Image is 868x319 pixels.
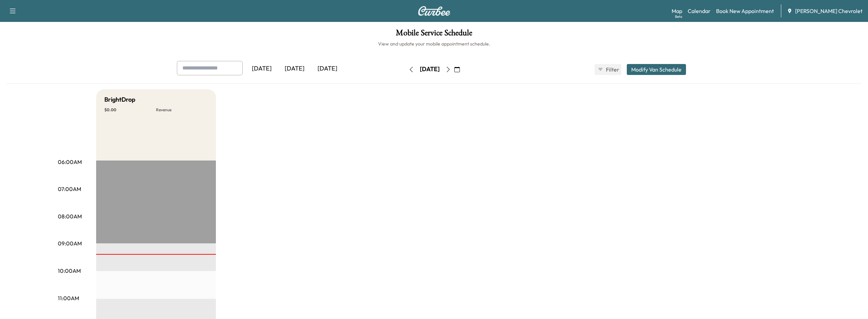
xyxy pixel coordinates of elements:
a: MapBeta [672,7,682,15]
p: $ 0.00 [104,107,156,113]
div: Beta [675,14,682,19]
div: [DATE] [278,61,311,77]
button: Filter [595,64,621,75]
h5: BrightDrop [104,95,135,104]
p: 11:00AM [58,294,79,302]
p: 06:00AM [58,158,82,166]
img: Curbee Logo [418,6,451,16]
span: Filter [606,65,618,74]
a: Book New Appointment [716,7,774,15]
p: 07:00AM [58,185,81,193]
button: Modify Van Schedule [627,64,686,75]
p: 09:00AM [58,239,82,247]
span: [PERSON_NAME] Chevrolet [795,7,863,15]
h1: Mobile Service Schedule [7,29,861,40]
p: Revenue [156,107,208,113]
p: 08:00AM [58,212,82,220]
a: Calendar [688,7,711,15]
div: [DATE] [245,61,278,77]
p: 10:00AM [58,267,81,275]
h6: View and update your mobile appointment schedule. [7,40,861,47]
div: [DATE] [311,61,344,77]
div: [DATE] [420,65,440,74]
